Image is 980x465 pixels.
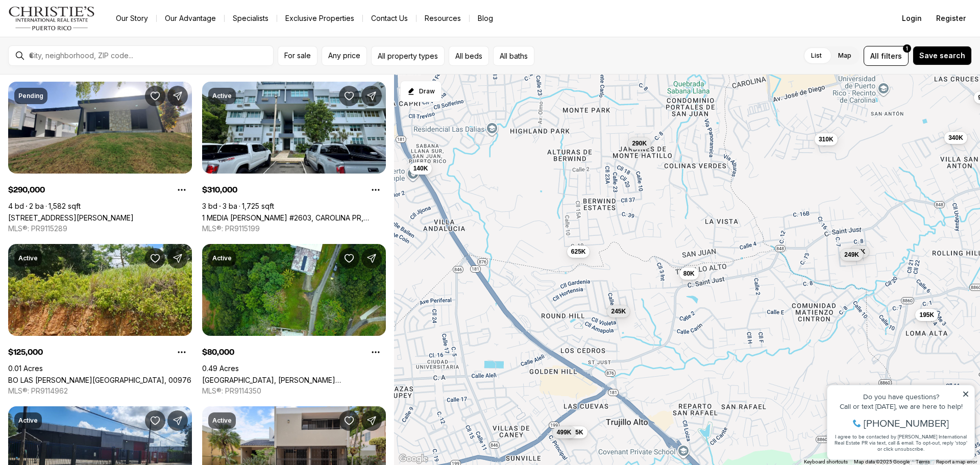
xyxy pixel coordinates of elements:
[854,248,865,256] span: 75K
[13,63,145,82] span: I agree to be contacted by [PERSON_NAME] International Real Estate PR via text, call & email. To ...
[919,52,965,60] span: Save search
[284,52,311,60] span: For sale
[145,86,165,106] button: Save Property: ST. 25 MONTE CARLO 1306
[328,52,360,60] span: Any price
[819,135,834,143] span: 310K
[361,410,382,431] button: Share Property
[361,86,382,106] button: Share Property
[339,248,359,268] button: Save Property: SAINT JUST
[167,248,188,268] button: Share Property
[915,309,938,321] button: 195K
[361,248,382,268] button: Share Property
[628,137,651,150] button: 290K
[212,92,232,100] p: Active
[557,428,572,436] span: 499K
[365,342,386,362] button: Property options
[913,46,972,65] button: Save search
[322,46,367,66] button: Any price
[339,410,359,431] button: Save Property: Villas de Parana CALLE 8 BLOQUE S7-19
[167,410,188,431] button: Share Property
[632,139,647,148] span: 290K
[145,410,165,431] button: Save Property: SR-887 KM 1.0 - LOT B SAN ANTON WARD
[679,267,699,280] button: 80K
[363,11,416,26] button: Contact Us
[930,8,972,29] button: Register
[553,426,576,438] button: 499K
[277,11,362,26] a: Exclusive Properties
[8,6,95,31] img: logo
[919,311,934,319] span: 195K
[611,307,626,315] span: 245K
[844,251,859,259] span: 249K
[944,132,967,144] button: 340K
[157,11,224,26] a: Our Advantage
[840,249,863,261] button: 249K
[902,14,922,22] span: Login
[171,342,192,362] button: Property options
[8,376,191,384] a: BO LAS CUEVAS, TRUJILLO ALTO PR, 00976
[881,51,902,61] span: filters
[936,14,966,22] span: Register
[202,213,386,222] a: 1 MEDIA LUNA #2603, CAROLINA PR, 00987
[18,254,38,262] p: Active
[449,46,489,66] button: All beds
[202,376,386,384] a: SAINT JUST, TRUJILLO ALTO PR, 00976
[470,11,501,26] a: Blog
[225,11,277,26] a: Specialists
[409,162,432,175] button: 140K
[870,51,879,61] span: All
[18,417,38,425] p: Active
[371,46,445,66] button: All property types
[400,81,442,102] button: Start drawing
[11,33,148,40] div: Call or text [DATE], we are here to help!
[565,426,587,438] button: 125K
[8,213,134,222] a: ST. 25 MONTE CARLO 1306, SAN JUAN PR, 00924
[212,254,232,262] p: Active
[567,246,590,258] button: 625K
[864,46,909,66] button: Allfilters1
[339,86,359,106] button: Save Property: 1 MEDIA LUNA #2603
[11,23,148,30] div: Do you have questions?
[278,46,317,66] button: For sale
[167,86,188,106] button: Share Property
[948,134,963,142] span: 340K
[683,270,695,278] span: 80K
[18,92,43,100] p: Pending
[365,180,386,200] button: Property options
[896,8,928,29] button: Login
[413,164,428,173] span: 140K
[607,305,630,317] button: 245K
[145,248,165,268] button: Save Property: BO LAS CUEVAS
[906,44,908,53] span: 1
[830,46,860,65] label: Map
[108,11,156,26] a: Our Story
[803,46,830,65] label: List
[850,246,869,258] button: 75K
[571,248,586,256] span: 625K
[493,46,534,66] button: All baths
[569,428,583,436] span: 125K
[212,417,232,425] p: Active
[815,133,838,145] button: 310K
[42,48,127,58] span: [PHONE_NUMBER]
[171,180,192,200] button: Property options
[416,11,469,26] a: Resources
